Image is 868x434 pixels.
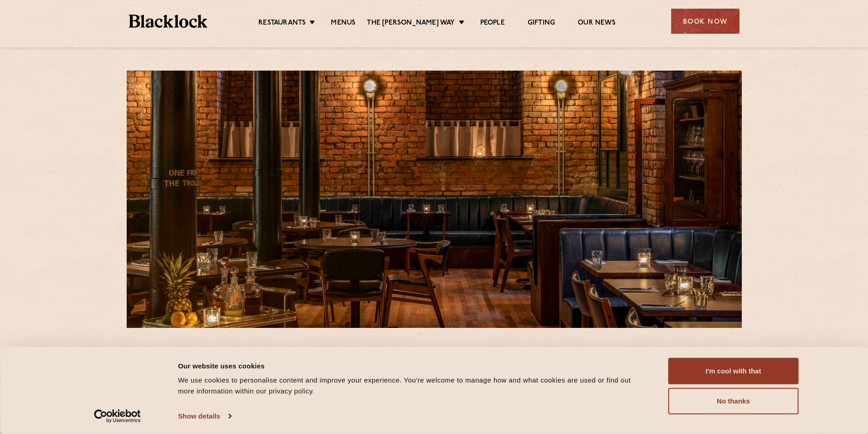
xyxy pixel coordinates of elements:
a: The [PERSON_NAME] Way [367,19,455,29]
a: Restaurants [258,19,306,29]
a: Gifting [528,19,555,29]
a: Menus [331,19,355,29]
button: No thanks [668,388,799,414]
a: Show details [178,409,231,423]
div: Book Now [671,9,740,34]
div: Our website uses cookies [178,360,648,371]
a: Usercentrics Cookiebot - opens in a new window [77,409,157,423]
a: Our News [578,19,616,29]
div: We use cookies to personalise content and improve your experience. You're welcome to manage how a... [178,375,648,397]
button: I'm cool with that [668,358,799,384]
a: People [480,19,505,29]
img: BL_Textured_Logo-footer-cropped.svg [129,15,208,28]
